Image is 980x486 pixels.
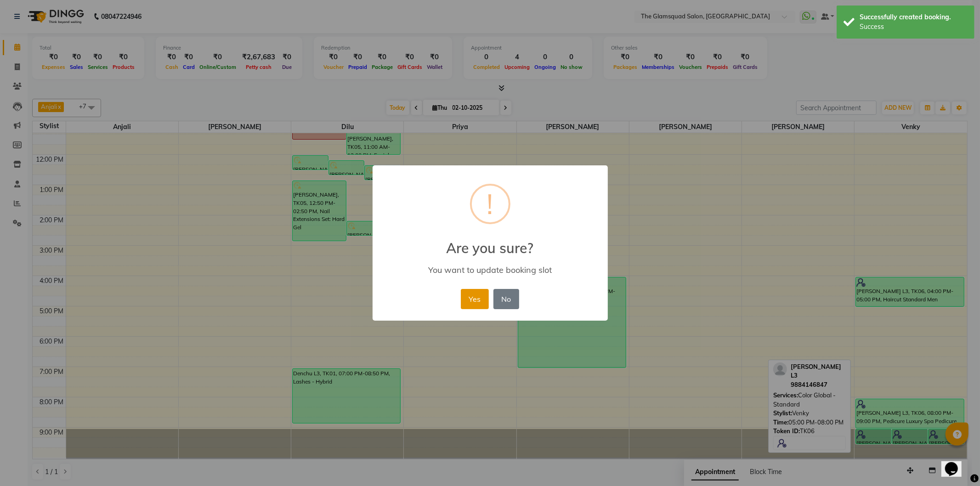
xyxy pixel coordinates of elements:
div: Successfully created booking. [860,12,968,22]
button: Yes [461,289,489,309]
button: No [493,289,519,309]
div: ! [487,186,493,222]
h2: Are you sure? [373,229,608,256]
iframe: chat widget [941,449,971,477]
div: Success [860,22,968,32]
div: You want to update booking slot [385,265,594,275]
